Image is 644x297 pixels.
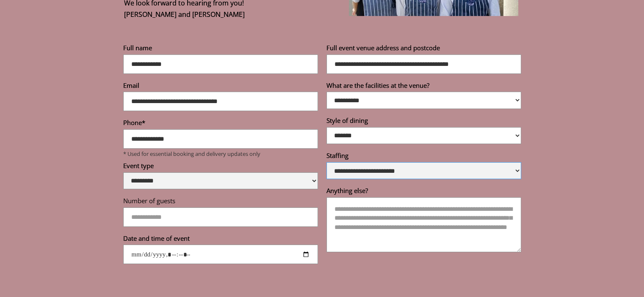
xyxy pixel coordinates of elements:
[123,118,318,129] label: Phone*
[326,44,521,54] label: Full event venue address and postcode
[123,234,318,245] label: Date and time of event
[123,161,318,172] label: Event type
[326,116,521,127] label: Style of dining
[123,150,318,157] p: * Used for essential booking and delivery updates only
[123,196,318,207] label: Number of guests
[326,186,521,197] label: Anything else?
[123,81,318,92] label: Email
[326,81,521,92] label: What are the facilities at the venue?
[123,44,318,54] label: Full name
[326,151,521,162] label: Staffing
